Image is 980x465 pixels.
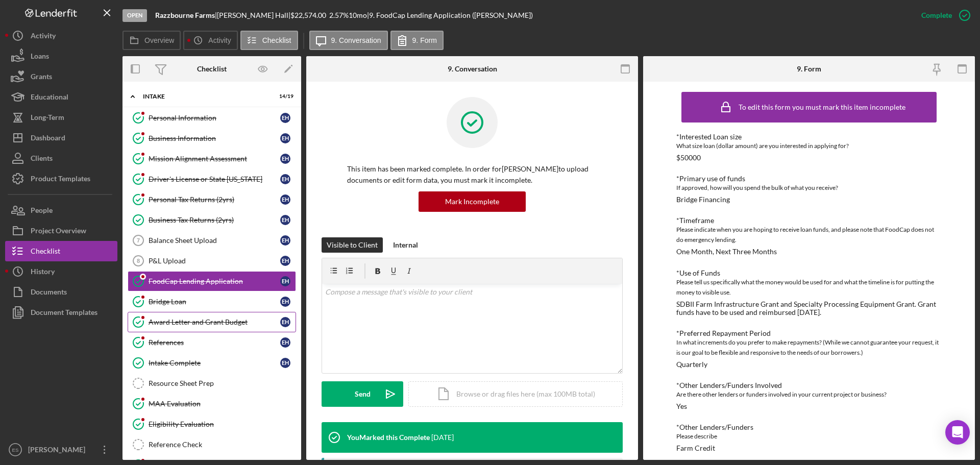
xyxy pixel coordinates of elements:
div: Visible to Client [327,237,378,253]
div: *Preferred Repayment Period [676,329,942,337]
a: Business Tax Returns (2yrs)EH [128,210,296,230]
div: E H [280,194,290,205]
div: Complete [921,5,952,26]
button: Grants [5,66,117,87]
div: Long-Term [31,107,64,130]
div: Balance Sheet Upload [149,236,280,244]
div: Project Overview [31,221,86,243]
div: Reference Check [149,440,296,449]
button: Complete [911,5,975,26]
a: MAA Evaluation [128,394,296,414]
b: Razzbourne Farms [155,11,215,19]
button: 9. Form [390,31,444,50]
div: History [31,261,55,284]
div: SDBII Farm Infrastructure Grant and Specialty Processing Equipment Grant. Grant funds have to be ... [676,300,942,316]
a: Award Letter and Grant BudgetEH [128,312,296,332]
a: Eligibility Evaluation [128,414,296,434]
tspan: 7 [137,237,140,243]
div: *Interested Loan size [676,133,942,141]
div: | 9. FoodCap Lending Application ([PERSON_NAME]) [367,11,533,19]
a: Clients [5,148,117,168]
button: Internal [388,237,423,253]
div: Driver's License or State [US_STATE] [149,175,280,183]
p: This item has been marked complete. In order for [PERSON_NAME] to upload documents or edit form d... [347,163,597,186]
div: Business Information [149,134,280,142]
div: You Marked this Complete [347,433,430,442]
div: If approved, how will you spend the bulk of what you receive? [676,183,942,193]
div: What size loan (dollar amount) are you interested in applying for? [676,141,942,151]
div: 9. Conversation [448,65,497,73]
div: Internal [393,237,418,253]
div: Personal Tax Returns (2yrs) [149,195,280,204]
div: Eligibility Evaluation [149,420,296,428]
button: Documents [5,282,117,302]
button: Activity [183,31,237,50]
div: Please tell us specifically what the money would be used for and what the timeline is for putting... [676,277,942,298]
div: 2.57 % [329,11,349,19]
div: Loans [31,46,49,69]
div: Bridge Financing [676,195,730,204]
label: Activity [208,36,231,44]
button: Mark Incomplete [419,191,526,212]
div: [PERSON_NAME] Hall | [217,11,290,19]
div: E H [280,113,290,123]
div: *Timeframe [676,216,942,225]
a: Resource Sheet Prep [128,373,296,394]
button: Send [322,381,403,407]
a: Personal Tax Returns (2yrs)EH [128,189,296,210]
time: 2025-08-04 19:00 [431,433,454,442]
div: 10 mo [349,11,367,19]
button: Loans [5,46,117,66]
div: References [149,338,280,347]
a: Driver's License or State [US_STATE]EH [128,169,296,189]
button: Document Templates [5,302,117,323]
div: Checklist [197,65,227,73]
button: Product Templates [5,168,117,189]
div: People [31,200,53,223]
div: Grants [31,66,52,89]
a: Bridge LoanEH [128,291,296,312]
div: Bridge Loan [149,298,280,306]
div: $22,574.00 [290,11,329,19]
div: To edit this form you must mark this item incomplete [739,103,905,111]
div: E H [280,174,290,184]
a: Mission Alignment AssessmentEH [128,149,296,169]
button: History [5,261,117,282]
div: *Primary use of funds [676,175,942,183]
a: People [5,200,117,221]
a: Intake CompleteEH [128,353,296,373]
a: Reference Check [128,434,296,455]
div: | [155,11,217,19]
a: FoodCap Lending ApplicationEH [128,271,296,291]
div: Mission Alignment Assessment [149,155,280,163]
div: E H [280,337,290,348]
a: Dashboard [5,128,117,148]
tspan: 8 [137,258,140,264]
div: 9. Form [797,65,821,73]
div: Personal Information [149,114,280,122]
div: Intake Complete [149,359,280,367]
div: FoodCap Lending Application [149,277,280,285]
div: Product Templates [31,168,90,191]
button: Long-Term [5,107,117,128]
div: Dashboard [31,128,65,151]
div: Documents [31,282,67,305]
button: Project Overview [5,221,117,241]
div: Please describe [676,431,942,442]
div: E H [280,215,290,225]
label: 9. Form [412,36,437,44]
button: Visible to Client [322,237,383,253]
div: Please indicate when you are hoping to receive loan funds, and please note that FoodCap does not ... [676,225,942,245]
div: E H [280,133,290,143]
div: Open Intercom Messenger [945,420,970,445]
div: Activity [31,26,56,48]
div: E H [280,317,290,327]
div: *Other Lenders/Funders Involved [676,381,942,389]
div: *Use of Funds [676,269,942,277]
div: Award Letter and Grant Budget [149,318,280,326]
label: Overview [144,36,174,44]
